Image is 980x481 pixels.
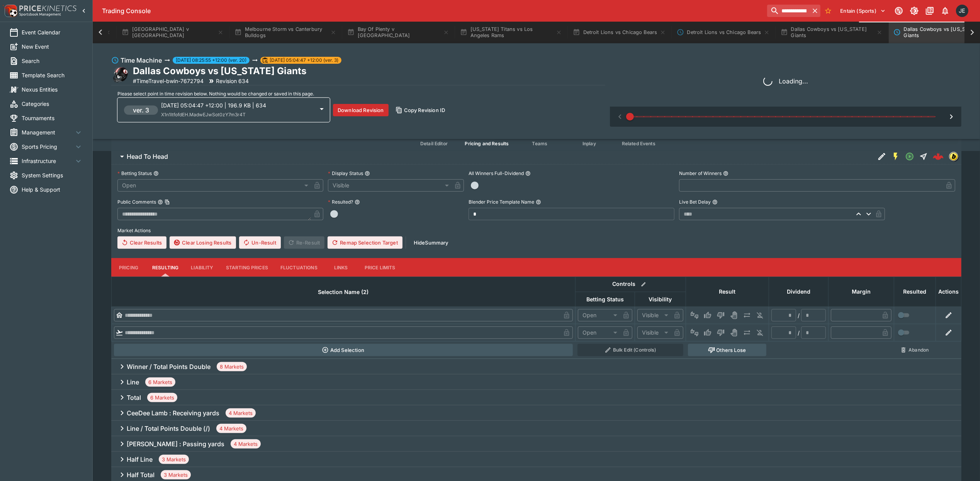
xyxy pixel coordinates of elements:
[239,236,280,249] span: Un-Result
[324,258,358,277] button: Links
[822,5,834,17] button: No Bookmarks
[185,258,219,277] button: Liability
[328,199,353,205] p: Resulted?
[170,236,236,249] button: Clear Losing Results
[672,22,774,43] button: Detroit Lions vs Chicago Bears
[532,141,548,146] span: Teams
[903,150,917,163] button: Open
[936,277,961,307] th: Actions
[769,277,828,307] th: Dividend
[22,57,83,65] span: Search
[679,170,722,177] p: Number of Winners
[455,22,567,43] button: [US_STATE] Titans vs Los Angeles Rams
[931,149,946,164] a: 967dff93-9925-4013-9520-193c277acaa7
[165,199,170,205] button: Copy To Clipboard
[111,66,130,84] img: american_football.png
[127,363,211,371] h6: Winner / Total Points Double
[231,440,261,448] span: 4 Markets
[622,141,656,146] span: Related Events
[776,22,887,43] button: Dallas Cowboys vs [US_STATE] Giants
[578,309,620,321] div: Open
[226,410,256,417] span: 4 Markets
[19,5,76,11] img: PriceKinetics
[133,77,204,85] p: Copy To Clipboard
[358,258,402,277] button: Price Limits
[949,152,958,161] div: bwin
[536,199,541,205] button: Blender Price Template Name
[230,22,341,43] button: Melbourne Storm vs Canterbury Bulldogs
[894,277,936,307] th: Resulted
[102,7,764,15] div: Trading Console
[333,104,389,116] button: Download Revision
[905,152,914,161] svg: Open
[616,62,955,100] div: Loading...
[875,150,889,163] button: Edit Detail
[159,456,189,464] span: 3 Markets
[688,344,766,356] button: Others Lose
[639,279,649,289] button: Bulk edit
[117,170,152,177] p: Betting Status
[712,199,718,205] button: Live Bet Delay
[889,150,903,163] button: SGM Enabled
[127,153,168,161] h6: Head To Head
[723,171,729,176] button: Number of Winners
[22,85,83,93] span: Nexus Entities
[907,4,921,18] button: Toggle light/dark mode
[956,5,968,17] div: James Edlin
[22,42,83,51] span: New Event
[117,225,955,236] label: Market Actions
[127,471,155,479] h6: Half Total
[365,171,370,176] button: Display Status
[583,141,596,146] span: Inplay
[133,65,306,77] h2: Copy To Clipboard
[127,425,210,433] h6: Line / Total Points Double (/)
[754,309,766,321] button: Eliminated In Play
[892,4,906,18] button: Connected to PK
[420,141,448,146] span: Detail Editor
[637,309,671,321] div: Visible
[575,277,686,292] th: Controls
[267,57,341,64] span: [DATE] 05:04:47 +12:00 (ver. 3)
[640,295,680,304] span: Visibility
[392,104,450,116] button: Copy Revision ID
[828,277,894,307] th: Margin
[22,71,83,79] span: Template Search
[133,105,149,115] h6: ver. 3
[917,150,931,163] button: Straight
[637,326,671,339] div: Visible
[933,151,944,162] div: 967dff93-9925-4013-9520-193c277acaa7
[117,22,228,43] button: [GEOGRAPHIC_DATA] v [GEOGRAPHIC_DATA]
[216,77,249,85] p: Revision 634
[798,311,800,320] div: /
[525,171,531,176] button: All Winners Full-Dividend
[715,326,727,339] button: Lose
[111,149,875,164] button: Head To Head
[127,409,219,417] h6: CeeDee Lamb : Receiving yards
[22,171,83,179] span: System Settings
[147,394,177,402] span: 6 Markets
[117,199,156,205] p: Public Comments
[741,326,753,339] button: Push
[954,2,971,19] button: James Edlin
[22,100,83,108] span: Categories
[409,236,453,249] button: HideSummary
[949,152,958,161] img: bwin
[117,179,311,192] div: Open
[933,151,944,162] img: logo-cerberus--red.svg
[343,22,454,43] button: Bay Of Plenty v [GEOGRAPHIC_DATA]
[161,471,191,479] span: 3 Markets
[715,309,727,321] button: Lose
[568,22,671,43] button: Detroit Lions vs Chicago Bears
[728,326,740,339] button: Void
[701,309,714,321] button: Win
[127,456,153,464] h6: Half Line
[284,236,324,249] span: Re-Result
[767,5,810,17] input: search
[22,28,83,36] span: Event Calendar
[274,258,324,277] button: Fluctuations
[127,394,141,402] h6: Total
[19,13,61,16] img: Sportsbook Management
[578,326,620,339] div: Open
[127,440,224,448] h6: [PERSON_NAME] : Passing yards
[938,4,952,18] button: Notifications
